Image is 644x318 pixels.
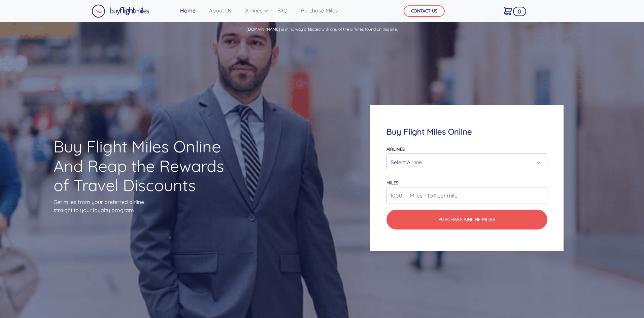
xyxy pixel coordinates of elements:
label: miles [386,180,398,185]
a: Buy Flight Miles Logo [92,3,149,20]
button: CONTACT US [404,5,445,17]
p: Get miles from your preferred airline straight to your loyalty program [54,198,236,214]
button: Purchase Airline Miles [386,210,547,229]
div: Select Airline [391,156,539,169]
button: Select Airline [386,153,547,170]
a: 0 [501,4,515,18]
a: Airlines [242,4,267,17]
img: Cart [504,7,512,15]
h1: Buy Flight Miles Online And Reap the Rewards of Travel Discounts [54,137,236,195]
a: Home [177,4,198,17]
label: Airlines [386,146,405,152]
img: Buy Flight Miles Logo [92,4,149,18]
a: FAQ [275,4,290,17]
a: Purchase Miles [298,4,341,17]
span: 0 [513,7,526,16]
h4: Buy Flight Miles Online [386,127,547,137]
span: Miles - 1.5¢ per mile [407,191,457,200]
a: About Us [206,4,234,17]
